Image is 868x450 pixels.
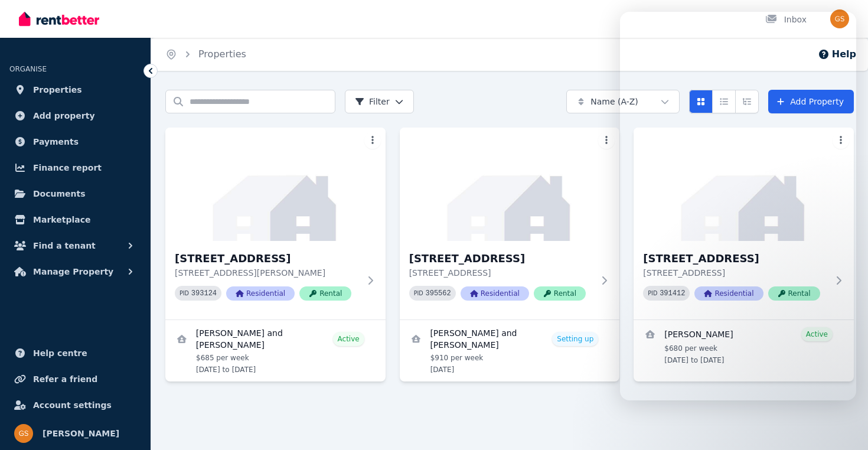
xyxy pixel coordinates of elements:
img: Gurjeet Singh [14,424,33,443]
span: Payments [33,135,79,149]
a: Properties [9,78,141,102]
span: Marketplace [33,213,90,227]
a: Payments [9,130,141,154]
code: 395562 [426,289,451,298]
span: Find a tenant [33,239,96,253]
span: Finance report [33,161,102,175]
span: Manage Property [33,265,113,279]
button: Manage Property [9,260,141,283]
button: Find a tenant [9,234,141,257]
a: Finance report [9,156,141,180]
span: Refer a friend [33,372,97,386]
nav: Breadcrumb [151,38,260,71]
span: Account settings [33,398,112,412]
button: More options [598,132,615,149]
a: Refer a friend [9,367,141,391]
h3: [STREET_ADDRESS] [409,250,594,267]
a: 13 Bridge Rd, Canning Vale[STREET_ADDRESS][STREET_ADDRESS]PID 395562ResidentialRental [400,128,620,319]
a: Documents [9,182,141,206]
iframe: Intercom live chat [620,12,856,400]
span: [PERSON_NAME] [43,426,119,441]
img: RentBetter [19,10,99,28]
span: Residential [461,286,529,301]
small: PID [180,290,189,296]
img: 13 Bridge Rd, Canning Vale [400,128,620,241]
img: Gurjeet Singh [830,9,849,28]
button: More options [364,132,381,149]
a: View details for Ankit Aggarwal and Vaibhav Girdher [400,320,620,381]
a: Marketplace [9,208,141,231]
span: Filter [355,96,390,107]
a: Properties [198,48,246,60]
code: 393124 [191,289,217,298]
span: Rental [534,286,586,301]
p: [STREET_ADDRESS][PERSON_NAME] [175,267,360,279]
button: Name (A-Z) [566,90,680,113]
span: Residential [226,286,295,301]
a: 10 Rimfire St, Byford[STREET_ADDRESS][STREET_ADDRESS][PERSON_NAME]PID 393124ResidentialRental [165,128,386,319]
span: ORGANISE [9,65,47,73]
span: Help centre [33,346,87,360]
button: Filter [345,90,414,113]
iframe: Intercom live chat [828,410,856,438]
a: Help centre [9,341,141,365]
p: [STREET_ADDRESS] [409,267,594,279]
span: Documents [33,187,86,201]
span: Add property [33,109,95,123]
a: View details for Stephen Mangwayana and Vimbai mangwayanas [165,320,386,381]
span: Name (A-Z) [590,96,638,107]
span: Properties [33,83,82,97]
span: Rental [299,286,351,301]
a: Account settings [9,393,141,417]
img: 10 Rimfire St, Byford [165,128,386,241]
small: PID [414,290,423,296]
a: Add property [9,104,141,128]
h3: [STREET_ADDRESS] [175,250,360,267]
